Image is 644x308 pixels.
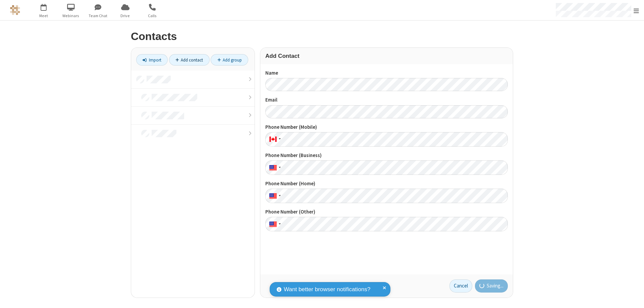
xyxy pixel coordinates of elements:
[58,13,84,19] span: Webinars
[265,69,508,77] label: Name
[475,279,508,293] button: Saving...
[284,285,370,294] span: Want better browser notifications?
[265,132,283,147] div: Canada: + 1
[265,123,508,131] label: Phone Number (Mobile)
[131,31,513,42] h2: Contacts
[113,13,138,19] span: Drive
[265,160,283,175] div: United States: + 1
[265,189,283,203] div: United States: + 1
[136,54,168,66] a: Import
[265,53,508,59] h3: Add Contact
[10,5,20,15] img: QA Selenium DO NOT DELETE OR CHANGE
[265,152,508,159] label: Phone Number (Business)
[31,13,56,19] span: Meet
[140,13,165,19] span: Calls
[86,13,111,19] span: Team Chat
[169,54,210,66] a: Add contact
[265,96,508,104] label: Email
[487,282,503,290] span: Saving...
[265,208,508,216] label: Phone Number (Other)
[265,180,508,188] label: Phone Number (Home)
[449,279,472,293] a: Cancel
[211,54,248,66] a: Add group
[265,217,283,231] div: United States: + 1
